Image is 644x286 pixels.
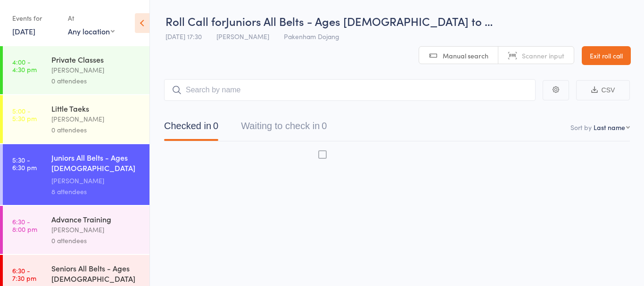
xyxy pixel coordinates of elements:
[51,235,141,246] div: 0 attendees
[12,218,37,233] time: 6:30 - 8:00 pm
[68,10,115,26] div: At
[570,123,592,132] label: Sort by
[12,26,35,36] a: [DATE]
[51,103,141,114] div: Little Taeks
[12,267,36,282] time: 6:30 - 7:30 pm
[51,186,141,197] div: 8 attendees
[594,123,625,132] div: Last name
[3,46,149,94] a: 4:00 -4:30 pmPrivate Classes[PERSON_NAME]0 attendees
[443,51,488,60] span: Manual search
[12,107,37,122] time: 5:00 - 5:30 pm
[3,144,149,205] a: 5:30 -6:30 pmJuniors All Belts - Ages [DEMOGRAPHIC_DATA] yrs[PERSON_NAME]8 attendees
[226,13,493,29] span: Juniors All Belts - Ages [DEMOGRAPHIC_DATA] to …
[51,263,141,286] div: Seniors All Belts - Ages [DEMOGRAPHIC_DATA] and up
[12,10,58,26] div: Events for
[322,121,327,131] div: 0
[51,114,141,124] div: [PERSON_NAME]
[216,32,269,41] span: [PERSON_NAME]
[51,75,141,86] div: 0 attendees
[213,121,218,131] div: 0
[3,206,149,254] a: 6:30 -8:00 pmAdvance Training[PERSON_NAME]0 attendees
[12,58,37,73] time: 4:00 - 4:30 pm
[51,124,141,135] div: 0 attendees
[51,54,141,65] div: Private Classes
[165,13,226,29] span: Roll Call for
[165,32,202,41] span: [DATE] 17:30
[51,224,141,235] div: [PERSON_NAME]
[51,175,141,186] div: [PERSON_NAME]
[68,26,115,36] div: Any location
[51,214,141,224] div: Advance Training
[164,116,218,141] button: Checked in0
[51,152,141,175] div: Juniors All Belts - Ages [DEMOGRAPHIC_DATA] yrs
[241,116,327,141] button: Waiting to check in0
[582,46,631,65] a: Exit roll call
[522,51,564,60] span: Scanner input
[284,32,339,41] span: Pakenham Dojang
[51,65,141,75] div: [PERSON_NAME]
[576,80,630,100] button: CSV
[164,79,536,101] input: Search by name
[3,95,149,143] a: 5:00 -5:30 pmLittle Taeks[PERSON_NAME]0 attendees
[12,156,37,171] time: 5:30 - 6:30 pm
